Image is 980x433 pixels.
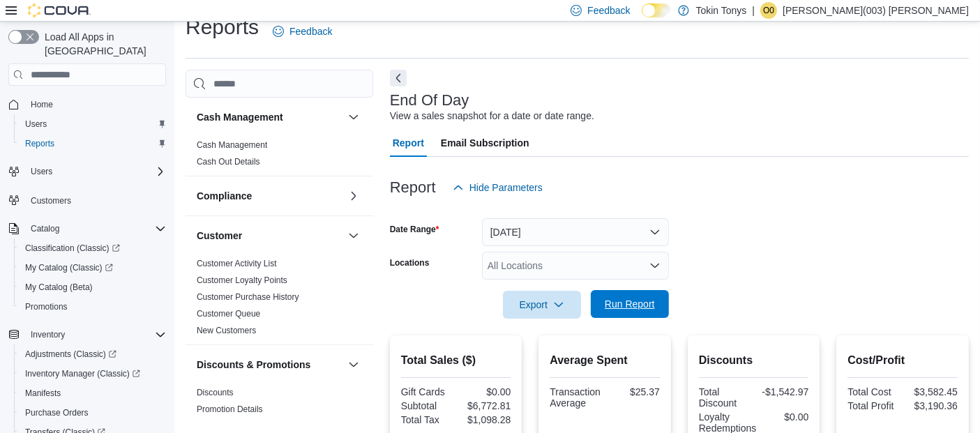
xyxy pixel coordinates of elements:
span: Customer Purchase History [197,291,299,303]
button: Users [3,162,172,181]
span: My Catalog (Beta) [25,282,93,293]
button: Manifests [14,383,172,403]
div: Transaction Average [550,386,602,409]
h2: Average Spent [550,352,660,369]
span: Classification (Classic) [20,240,166,257]
div: Total Cost [847,386,900,397]
div: $0.00 [459,386,511,397]
span: Hide Parameters [469,181,543,195]
button: Run Report [591,290,669,318]
div: Total Tax [401,414,453,425]
a: Users [20,116,52,132]
span: Promotion Details [197,404,263,415]
button: Purchase Orders [14,403,172,423]
span: Customer Queue [197,308,260,319]
span: Customers [31,195,71,206]
a: My Catalog (Beta) [20,279,98,296]
a: Adjustments (Classic) [20,346,122,363]
a: Cash Out Details [197,157,260,167]
div: Cash Management [186,137,373,176]
span: Customers [25,191,166,208]
p: Tokin Tonys [696,2,747,19]
span: My Catalog (Classic) [25,262,113,273]
span: Users [25,163,166,180]
span: Manifests [25,388,61,399]
div: $3,582.45 [905,386,958,397]
div: $0.00 [762,411,808,423]
a: Inventory Manager (Classic) [20,365,146,382]
button: Inventory [25,326,70,343]
a: Customers [25,192,77,209]
button: Next [390,70,407,86]
span: Customer Activity List [197,258,277,269]
span: Reports [25,138,54,149]
a: Customer Activity List [197,259,277,268]
span: Export [511,291,573,319]
a: Classification (Classic) [14,238,172,258]
span: Dark Mode [642,17,642,18]
span: Customer Loyalty Points [197,275,287,286]
a: Customer Loyalty Points [197,275,287,285]
a: Customer Purchase History [197,292,299,302]
div: $3,190.36 [905,400,958,411]
span: Classification (Classic) [25,243,120,254]
button: Cash Management [197,110,342,124]
span: Cash Management [197,139,267,151]
a: Purchase Orders [20,404,94,421]
div: View a sales snapshot for a date or date range. [390,109,594,123]
p: | [753,2,755,19]
a: Promotions [197,421,239,431]
div: Total Profit [847,400,900,411]
span: My Catalog (Beta) [20,279,166,296]
span: Inventory Manager (Classic) [25,368,140,379]
button: Discounts & Promotions [345,356,362,373]
h3: Report [390,179,436,196]
span: Report [393,129,424,157]
h2: Discounts [699,352,809,369]
a: New Customers [197,326,256,335]
span: Home [31,99,53,110]
button: Customer [197,229,342,243]
span: O0 [763,2,774,19]
a: Promotions [20,298,73,315]
span: Inventory [31,329,65,340]
h3: Discounts & Promotions [197,358,310,372]
button: Hide Parameters [447,174,548,202]
button: Export [503,291,581,319]
input: Dark Mode [642,3,671,18]
span: Users [20,116,166,132]
div: Omar(003) Nunez [760,2,777,19]
a: My Catalog (Classic) [20,259,119,276]
button: Inventory [3,325,172,344]
a: Reports [20,135,60,152]
button: Reports [14,134,172,153]
h3: Customer [197,229,242,243]
button: Customers [3,190,172,210]
a: Manifests [20,385,66,402]
button: My Catalog (Beta) [14,278,172,297]
button: [DATE] [482,218,669,246]
div: $1,098.28 [459,414,511,425]
label: Locations [390,257,430,268]
div: Gift Cards [401,386,453,397]
span: Adjustments (Classic) [25,349,116,360]
button: Catalog [3,219,172,238]
div: Total Discount [699,386,751,409]
div: $6,772.81 [459,400,511,411]
button: Compliance [345,188,362,204]
span: Feedback [289,24,332,38]
button: Customer [345,227,362,244]
label: Date Range [390,224,439,235]
a: Inventory Manager (Classic) [14,364,172,383]
span: Email Subscription [441,129,529,157]
button: Compliance [197,189,342,203]
button: Home [3,94,172,114]
a: Cash Management [197,140,267,150]
span: Promotions [25,301,68,312]
h3: Cash Management [197,110,283,124]
span: Users [31,166,52,177]
span: Inventory [25,326,166,343]
h3: End Of Day [390,92,469,109]
span: Feedback [587,3,630,17]
a: Feedback [267,17,338,45]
